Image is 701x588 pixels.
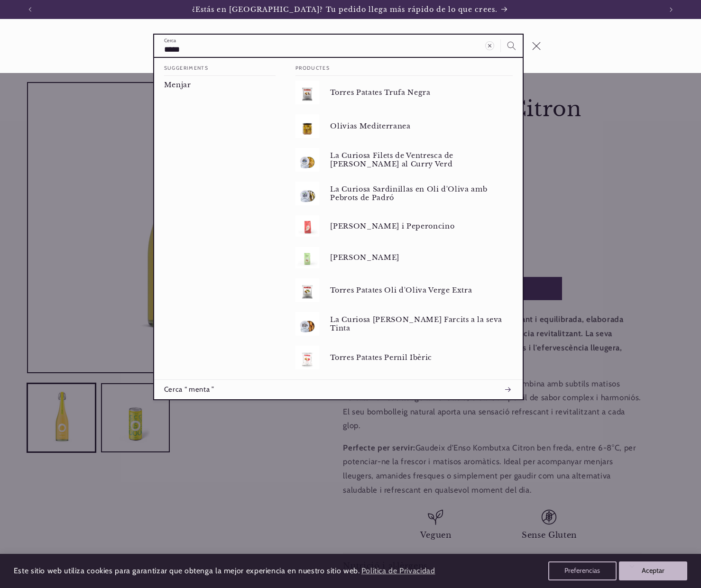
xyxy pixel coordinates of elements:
[286,177,523,211] a: La Curiosa Sardinillas en Oli d'Oliva amb Pebrots de Padró
[295,58,513,75] h2: Productes
[330,151,513,169] p: La Curiosa Filets de Ventresca de [PERSON_NAME] al Curry Verd
[295,148,319,172] img: La Curiosa Filets de Ventresca de Tonyina al Curry Verd
[14,566,360,575] span: Este sitio web utiliza cookies para garantizar que obtenga la mejor experiencia en nuestro sitio ...
[286,211,523,242] a: [PERSON_NAME] i Peperoncino
[295,215,319,237] img: Taralli Aglio i Peperoncino
[286,143,523,177] a: La Curiosa Filets de Ventresca de [PERSON_NAME] al Curry Verd
[526,35,547,57] button: Tancar
[501,35,523,56] button: Cerca
[164,385,214,394] span: Cerca “ menta ”
[330,222,513,230] p: [PERSON_NAME] i Peperoncino
[286,242,523,273] a: [PERSON_NAME]
[164,81,191,89] p: Menjar
[164,58,276,75] h2: Suggeriments
[330,185,513,202] p: La Curiosa Sardinillas en Oli d'Oliva amb Pebrots de Padró
[286,340,523,374] a: Torres Patates Pernil Ibèric
[360,563,436,579] a: Política de Privacidad (opens in a new tab)
[330,253,513,262] p: [PERSON_NAME]
[330,286,513,294] p: Torres Patates Oli d'Oliva Verge Extra
[295,182,319,205] img: La Curiosa Sardinillas en Oli d'Oliva amb Pebrots de Padró
[192,5,498,14] span: ¿Estás en [GEOGRAPHIC_DATA]? Tu pedido llega más rápido de lo que crees.
[295,247,319,268] img: Taralli Pesto
[619,561,687,580] button: Aceptar
[330,315,513,333] p: La Curiosa [PERSON_NAME] Farcits a la seva Tinta
[286,76,523,110] a: Torres Patates Trufa Negra
[154,76,286,94] a: Menjar
[286,307,523,340] a: La Curiosa [PERSON_NAME] Farcits a la seva Tinta
[330,122,513,130] p: Olivias Mediterranea
[295,81,319,104] img: Torres Patates Trufa Negra
[286,273,523,307] a: Torres Patates Oli d'Oliva Verge Extra
[479,35,500,56] button: Esborrar terme de cerca
[548,561,617,580] button: Preferencias
[286,110,523,143] a: Olivias Mediterranea
[330,88,513,97] p: Torres Patates Trufa Negra
[295,278,319,302] img: Torres Patates Oli d'Oliva Verge Extra
[330,353,513,362] p: Torres Patates Pernil Ibèric
[295,312,319,336] img: La Curiosa Calamarsons Farcits a la seva Tinta
[295,114,319,138] img: Olivias Mediterranea
[295,346,319,369] img: Torres Patates Pernil Ibèric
